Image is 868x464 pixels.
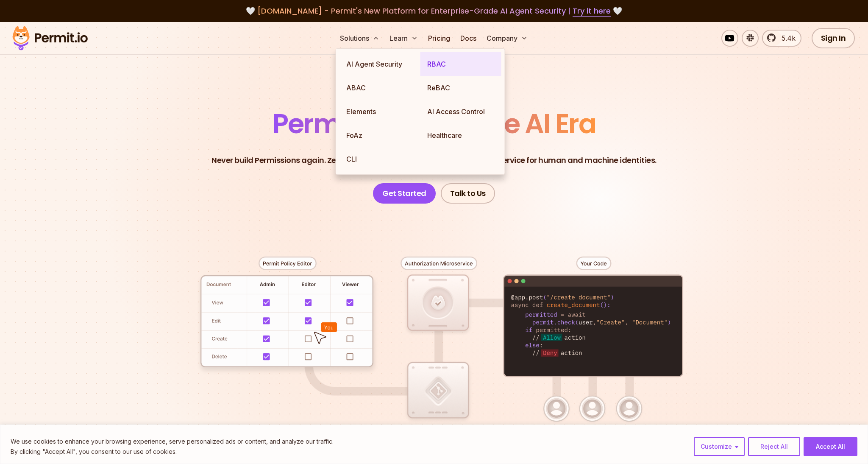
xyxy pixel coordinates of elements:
button: Company [483,30,531,47]
p: By clicking "Accept All", you consent to our use of cookies. [11,447,334,457]
span: Permissions for The AI Era [273,105,595,143]
img: Permit logo [8,24,92,53]
a: AI Agent Security [339,52,420,76]
span: [DOMAIN_NAME] - Permit's New Platform for Enterprise-Grade AI Agent Security | [257,6,611,16]
span: 5.4k [776,33,796,43]
button: Accept All [804,437,857,456]
button: Customize [694,437,745,456]
a: AI Access Control [420,100,501,123]
a: Get Started [373,183,436,204]
a: Elements [339,100,420,123]
p: Never build Permissions again. Zero-latency fine-grained authorization as a service for human and... [211,154,657,166]
a: Pricing [425,30,453,47]
a: RBAC [420,52,501,76]
a: Try it here [573,6,611,17]
button: Reject All [748,437,800,456]
a: Talk to Us [441,183,495,204]
a: Healthcare [420,123,501,147]
button: Learn [386,30,421,47]
a: 5.4k [762,30,801,47]
a: ABAC [339,76,420,100]
div: 🤍 🤍 [20,5,848,17]
a: CLI [339,147,420,171]
a: Sign In [812,28,855,48]
a: ReBAC [420,76,501,100]
p: We use cookies to enhance your browsing experience, serve personalized ads or content, and analyz... [11,436,334,447]
a: Docs [457,30,480,47]
a: FoAz [339,123,420,147]
button: Solutions [337,30,383,47]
